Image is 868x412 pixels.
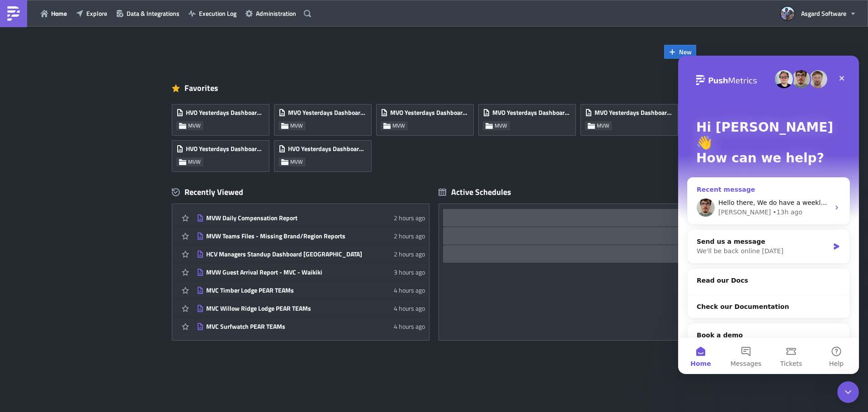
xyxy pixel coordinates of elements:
[206,322,364,331] div: MVC Surfwatch PEAR TEAMs
[394,249,425,259] time: 2025-09-29T21:56:13Z
[71,6,112,20] button: Explore
[12,305,33,311] span: Home
[112,6,184,20] button: Data & Integrations
[40,152,93,161] div: [PERSON_NAME]
[256,9,296,18] span: Administration
[288,145,367,153] span: HVO Yesterdays Dashboard [US_STATE]
[394,303,425,313] time: 2025-09-29T19:51:34Z
[186,109,264,117] span: HVO Yesterdays Dashboard EST
[290,122,303,129] span: MVW
[801,9,846,18] span: Asgard Software
[439,187,511,197] div: Active Schedules
[127,9,179,18] span: Data & Integrations
[172,81,696,95] div: Favorites
[36,6,71,20] button: Home
[172,99,274,136] a: HVO Yesterdays Dashboard ESTMVW
[199,9,236,18] span: Execution Log
[837,381,859,403] iframe: Intercom live chat
[19,246,162,256] div: Check our Documentation
[197,317,425,335] a: MVC Surfwatch PEAR TEAMs4 hours ago
[290,158,303,166] span: MVW
[206,214,364,222] div: MVW Daily Compensation Report
[394,267,425,277] time: 2025-09-29T21:09:26Z
[288,109,367,117] span: MVO Yesterdays Dashboard PST
[664,45,696,59] button: New
[206,232,364,240] div: MVW Teams Files - Missing Brand/Region Reports
[51,9,67,18] span: Home
[206,250,364,258] div: HCV Managers Standup Dashboard [GEOGRAPHIC_DATA]
[6,6,21,21] img: PushMetrics
[188,158,201,166] span: MVW
[594,109,673,117] span: MVO Yesterdays Dashboard EU
[172,136,274,172] a: HVO Yesterdays Dashboard PSTMVW
[597,122,609,129] span: MVW
[679,47,692,57] span: New
[19,191,151,200] div: We'll be back online [DATE]
[394,231,425,241] time: 2025-09-29T21:58:29Z
[775,4,861,24] button: Asgard Software
[186,145,264,153] span: HVO Yesterdays Dashboard PST
[197,209,425,227] a: MVW Daily Compensation Report2 hours ago
[206,286,364,294] div: MVC Timber Lodge PEAR TEAMs
[394,213,425,223] time: 2025-09-29T22:05:21Z
[197,263,425,281] a: MVW Guest Arrival Report - MVC - Waikiki3 hours ago
[102,305,124,311] span: Tickets
[9,239,171,263] div: Check our Documentation
[156,14,172,31] div: Close
[394,285,425,295] time: 2025-09-29T19:52:03Z
[197,281,425,299] a: MVC Timber Lodge PEAR TEAMs4 hours ago
[580,99,683,136] a: MVO Yesterdays Dashboard EUMVW
[45,282,90,318] button: Messages
[90,282,136,318] button: Tickets
[188,122,201,129] span: MVW
[172,185,429,199] div: Recently Viewed
[390,109,469,117] span: MVO Yesterdays Dashboard [US_STATE]
[136,282,181,318] button: Help
[241,6,301,20] button: Administration
[86,9,107,18] span: Explore
[376,99,478,136] a: MVO Yesterdays Dashboard [US_STATE]MVW
[678,56,859,374] iframe: Intercom live chat
[274,99,376,136] a: MVO Yesterdays Dashboard PSTMVW
[52,305,84,311] span: Messages
[9,174,172,208] div: Send us a messageWe'll be back online [DATE]
[206,304,364,313] div: MVC Willow Ridge Lodge PEAR TEAMs
[274,136,376,172] a: HVO Yesterdays Dashboard [US_STATE]MVW
[19,275,162,284] h2: Book a demo
[197,227,425,245] a: MVW Teams Files - Missing Brand/Region Reports2 hours ago
[184,6,241,20] button: Execution Log
[151,305,165,311] span: Help
[394,322,425,331] time: 2025-09-29T19:51:10Z
[780,6,795,21] img: Avatar
[19,181,151,191] div: Send us a message
[492,109,571,117] span: MVO Yesterdays Dashboard EST
[197,299,425,317] a: MVC Willow Ridge Lodge PEAR TEAMs4 hours ago
[206,268,364,276] div: MVW Guest Arrival Report - MVC - Waikiki
[478,99,580,136] a: MVO Yesterdays Dashboard ESTMVW
[392,122,405,129] span: MVW
[495,122,507,129] span: MVW
[197,245,425,263] a: HCV Managers Standup Dashboard [GEOGRAPHIC_DATA]2 hours ago
[94,152,124,161] div: • 13h ago
[19,220,162,230] h2: Read our Docs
